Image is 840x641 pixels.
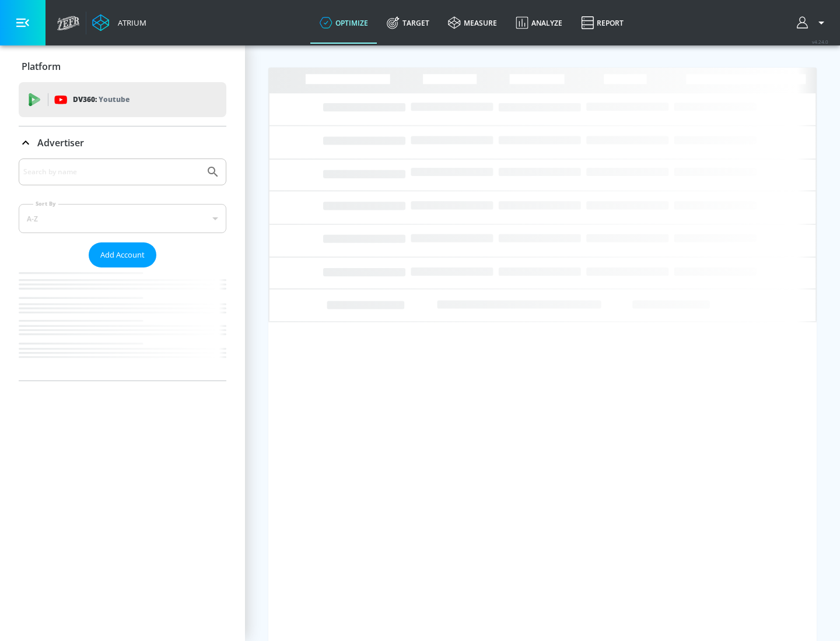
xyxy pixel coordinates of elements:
p: Platform [22,60,61,73]
div: DV360: Youtube [19,82,226,117]
p: DV360: [73,93,129,106]
input: Search by name [23,164,200,179]
div: Atrium [113,17,146,28]
a: measure [439,2,506,44]
a: Atrium [92,14,146,31]
div: A-Z [19,204,226,233]
div: Advertiser [19,126,226,159]
button: Add Account [89,242,156,267]
a: optimize [310,2,377,44]
p: Advertiser [37,136,84,149]
a: Target [377,2,439,44]
div: Advertiser [19,159,226,381]
a: Analyze [506,2,572,44]
span: Add Account [100,248,145,262]
p: Youtube [99,93,129,105]
nav: list of Advertiser [19,267,226,381]
span: v 4.24.0 [812,38,828,45]
div: Platform [19,50,226,83]
label: Sort By [33,200,58,207]
a: Report [572,2,633,44]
